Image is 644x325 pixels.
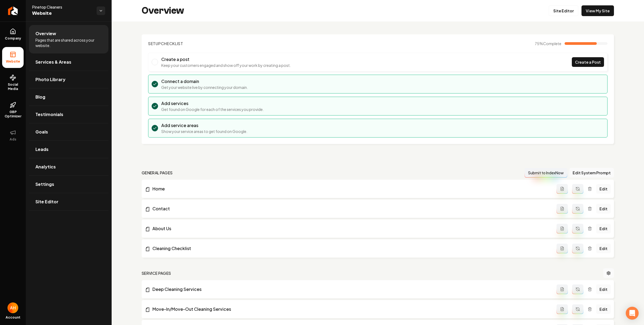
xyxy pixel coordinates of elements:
span: Pages that are shared across your website. [35,37,102,48]
a: Site Editor [29,193,108,210]
a: Analytics [29,158,108,175]
a: Leads [29,141,108,158]
h3: Create a post [161,56,291,63]
a: Edit [596,184,611,194]
span: 75 % [535,41,561,46]
span: Pinetop Cleaners [32,4,92,10]
span: Site Editor [35,198,58,205]
span: Setup [148,41,161,46]
a: Site Editor [549,5,578,16]
img: Rebolt Logo [8,6,18,15]
button: Add admin page prompt [557,244,568,253]
h2: general pages [142,170,173,175]
img: Anthony Hurgoi [8,302,18,313]
span: Settings [35,181,54,187]
a: View My Site [581,5,614,16]
h2: Overview [142,5,184,16]
button: Add admin page prompt [557,224,568,233]
span: Photo Library [35,76,65,83]
a: About Us [145,225,557,232]
span: Ads [8,137,19,142]
span: Website [32,10,92,17]
button: Add admin page prompt [557,284,568,294]
a: Services & Areas [29,53,108,71]
span: Account [6,315,20,320]
a: Edit [596,204,611,214]
p: Get your website live by connecting your domain. [161,85,248,90]
a: Edit [596,304,611,314]
p: Show your service areas to get found on Google. [161,129,247,134]
button: Edit System Prompt [569,168,614,178]
span: Analytics [35,164,56,170]
span: Blog [35,94,45,100]
button: Open user button [8,302,18,313]
span: Company [3,36,23,41]
h3: Connect a domain [161,78,248,85]
p: Get found on Google for each of the services you provide. [161,107,264,112]
a: Settings [29,176,108,193]
h3: Add service areas [161,122,247,129]
a: Home [145,186,557,192]
h2: Checklist [148,41,183,46]
a: Contact [145,205,557,212]
span: Services & Areas [35,59,71,65]
a: Edit [596,284,611,294]
a: Deep Cleaning Services [145,286,557,292]
a: GBP Optimizer [2,97,24,123]
span: Complete [543,41,561,46]
p: Keep your customers engaged and show off your work by creating a post. [161,63,291,68]
a: Blog [29,88,108,106]
span: Social Media [2,82,24,91]
a: Create a Post [572,57,604,67]
span: Create a Post [575,59,601,65]
a: Company [2,24,24,45]
div: Open Intercom Messenger [626,307,639,320]
button: Submit to IndexNow [525,168,567,178]
span: Leads [35,146,49,153]
button: Add admin page prompt [557,204,568,214]
a: Testimonials [29,106,108,123]
button: Add admin page prompt [557,184,568,194]
button: Add admin page prompt [557,304,568,314]
span: Testimonials [35,111,63,118]
a: Edit [596,224,611,233]
button: Ads [2,125,24,146]
span: GBP Optimizer [2,110,24,118]
a: Edit [596,244,611,253]
span: Goals [35,129,48,135]
h3: Add services [161,100,264,107]
a: Photo Library [29,71,108,88]
span: Website [4,59,22,64]
a: Cleaning Checklist [145,245,557,252]
span: Overview [35,30,56,37]
a: Goals [29,123,108,140]
h2: Service Pages [142,270,171,276]
a: Move-In/Move-Out Cleaning Services [145,306,557,312]
a: Social Media [2,70,24,95]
